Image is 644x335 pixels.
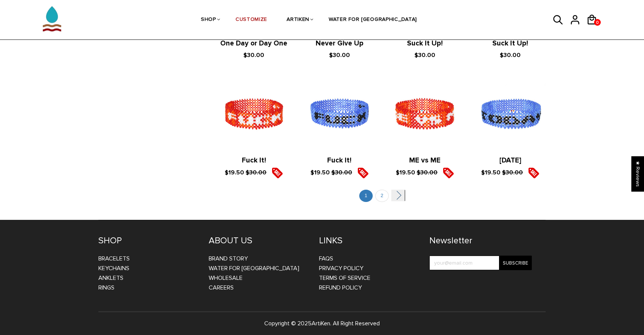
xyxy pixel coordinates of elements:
[414,51,435,59] span: $30.00
[331,169,352,176] s: $30.00
[246,169,266,176] s: $30.00
[225,169,244,176] span: $19.50
[319,284,362,291] a: Refund Policy
[319,265,363,272] a: Privacy Policy
[500,51,521,59] span: $30.00
[396,169,415,176] span: $19.50
[375,190,389,202] a: 2
[391,190,405,201] a: 
[242,156,266,165] a: Fuck It!
[528,167,539,178] img: sale5.png
[327,156,351,165] a: Fuck It!
[316,39,363,48] a: Never Give Up
[209,255,248,262] a: BRAND STORY
[98,255,130,262] a: Bracelets
[329,0,417,40] a: WATER FOR [GEOGRAPHIC_DATA]
[312,320,330,327] a: ArtiKen
[417,169,438,176] s: $30.00
[209,235,308,246] h4: ABOUT US
[209,265,299,272] a: WATER FOR [GEOGRAPHIC_DATA]
[98,284,114,291] a: Rings
[429,256,532,270] input: your@email.com
[310,169,330,176] span: $19.50
[201,0,216,40] a: SHOP
[319,274,370,282] a: Terms of Service
[594,18,601,27] span: 0
[319,255,333,262] a: FAQs
[319,235,418,246] h4: LINKS
[209,274,243,282] a: WHOLESALE
[236,0,267,40] a: CUSTOMIZE
[98,319,546,328] p: Copyright © 2025 . All Right Reserved
[499,256,532,270] input: Subscribe
[98,235,198,246] h4: SHOP
[409,156,441,165] a: ME vs ME
[98,274,123,282] a: Anklets
[594,19,601,26] a: 0
[209,284,234,291] a: CAREERS
[492,39,528,48] a: Suck It Up!
[243,51,264,59] span: $30.00
[98,265,129,272] a: Keychains
[429,235,532,246] h4: Newsletter
[631,156,644,192] div: Click to open Judge.me floating reviews tab
[272,167,283,178] img: sale5.png
[329,51,350,59] span: $30.00
[287,0,309,40] a: ARTIKEN
[359,190,373,202] a: 1
[357,167,369,178] img: sale5.png
[499,156,521,165] a: [DATE]
[220,39,287,48] a: One Day or Day One
[502,169,523,176] s: $30.00
[407,39,443,48] a: Suck It Up!
[481,169,501,176] span: $19.50
[443,167,454,178] img: sale5.png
